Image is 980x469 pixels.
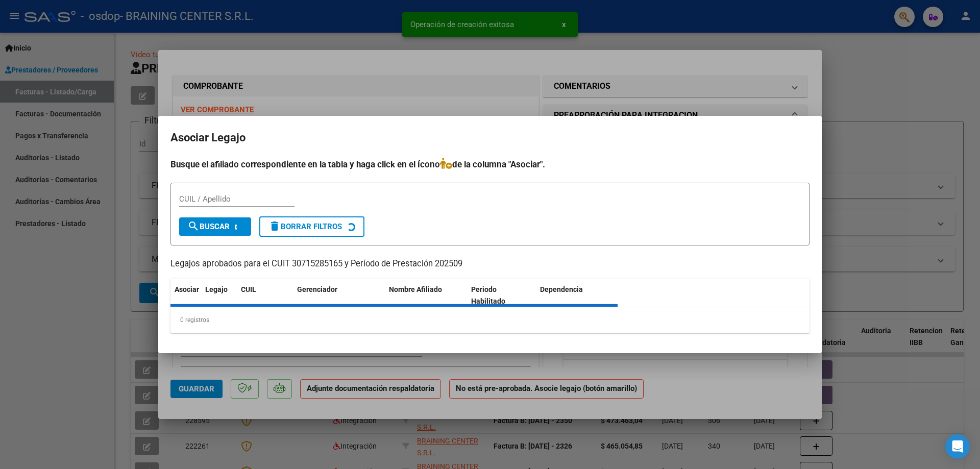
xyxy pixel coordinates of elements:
div: 0 registros [170,307,810,333]
datatable-header-cell: Dependencia [536,279,618,312]
mat-icon: delete [268,220,281,232]
button: Borrar Filtros [259,216,364,237]
datatable-header-cell: Gerenciador [293,279,385,312]
div: Open Intercom Messenger [945,434,970,459]
datatable-header-cell: CUIL [237,279,293,312]
datatable-header-cell: Periodo Habilitado [467,279,536,312]
h2: Asociar Legajo [170,128,810,147]
span: CUIL [241,285,256,293]
h4: Busque el afiliado correspondiente en la tabla y haga click en el ícono de la columna "Asociar". [170,158,810,171]
span: Nombre Afiliado [389,285,442,293]
span: Legajo [205,285,228,293]
span: Asociar [175,285,199,293]
span: Buscar [187,222,230,231]
span: Dependencia [540,285,583,293]
span: Gerenciador [297,285,337,293]
p: Legajos aprobados para el CUIT 30715285165 y Período de Prestación 202509 [170,258,810,270]
span: Periodo Habilitado [471,285,505,305]
span: Borrar Filtros [268,222,342,231]
mat-icon: search [187,220,200,232]
button: Buscar [179,217,251,236]
datatable-header-cell: Legajo [201,279,237,312]
datatable-header-cell: Nombre Afiliado [385,279,467,312]
datatable-header-cell: Asociar [170,279,201,312]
